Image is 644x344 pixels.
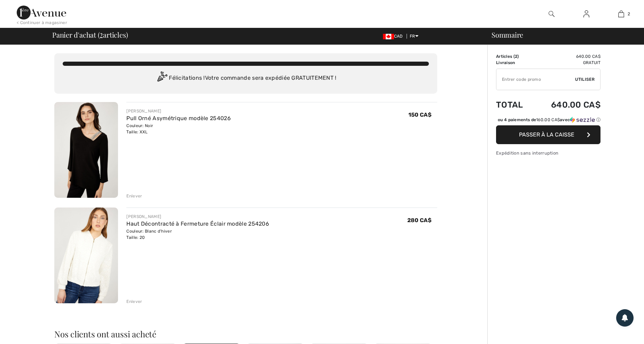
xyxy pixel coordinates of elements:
[17,19,67,26] div: < Continuer à magasiner
[570,117,595,123] img: Sezzle
[100,30,103,39] span: 2
[383,34,394,39] img: Canadian Dollar
[63,71,429,85] div: Félicitations ! Votre commande sera expédiée GRATUITEMENT !
[126,115,231,122] a: Pull Orné Asymétrique modèle 254026
[383,34,406,39] span: CAD
[52,31,128,38] span: Panier d'achat ( articles)
[583,10,589,18] img: Mes infos
[575,76,595,83] span: Utiliser
[496,69,575,90] input: Code promo
[483,31,640,38] div: Sommaire
[628,11,630,17] span: 2
[519,131,574,138] span: Passer à la caisse
[618,10,624,18] img: Mon panier
[515,54,517,59] span: 2
[17,6,66,19] img: 1ère Avenue
[578,10,595,18] a: Se connecter
[54,208,118,303] img: Haut Décontracté à Fermeture Éclair modèle 254206
[410,34,418,39] span: FR
[496,150,600,156] div: Expédition sans interruption
[549,10,555,18] img: recherche
[533,60,600,66] td: Gratuit
[536,117,560,122] span: 160.00 CA$
[155,71,169,85] img: Congratulation2.svg
[496,117,600,125] div: ou 4 paiements de160.00 CA$avecSezzle Cliquez pour en savoir plus sur Sezzle
[533,53,600,60] td: 640.00 CA$
[126,228,269,241] div: Couleur: Blanc d'hiver Taille: 20
[407,217,432,224] span: 280 CA$
[496,125,600,144] button: Passer à la caisse
[496,60,533,66] td: Livraison
[496,93,533,117] td: Total
[126,298,142,305] div: Enlever
[408,111,432,118] span: 150 CA$
[126,108,231,114] div: [PERSON_NAME]
[496,53,533,60] td: Articles ( )
[54,330,437,338] h2: Nos clients ont aussi acheté
[126,123,231,135] div: Couleur: Noir Taille: XXL
[126,213,269,220] div: [PERSON_NAME]
[126,193,142,199] div: Enlever
[54,102,118,198] img: Pull Orné Asymétrique modèle 254026
[604,10,638,18] a: 2
[126,220,269,227] a: Haut Décontracté à Fermeture Éclair modèle 254206
[533,93,600,117] td: 640.00 CA$
[498,117,600,123] div: ou 4 paiements de avec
